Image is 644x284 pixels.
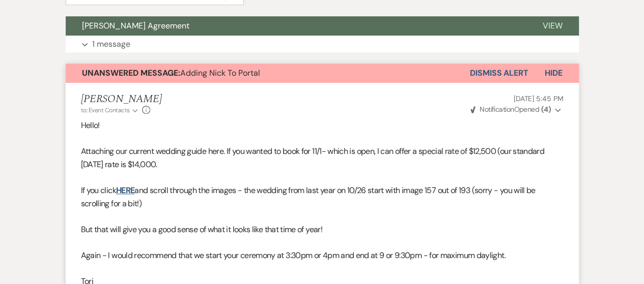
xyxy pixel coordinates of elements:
[470,64,528,83] button: Dismiss Alert
[480,105,514,114] span: Notification
[81,93,162,106] h5: [PERSON_NAME]
[82,68,260,78] span: Adding Nick To Portal
[66,36,579,53] button: 1 message
[81,223,564,236] p: But that will give you a good sense of what it looks like that time of year!
[81,119,564,132] p: Hello!
[81,249,564,262] p: Again - I would recommend that we start your ceremony at 3:30pm or 4pm and end at 9 or 9:30pm - f...
[526,16,579,36] button: View
[545,68,563,78] span: Hide
[513,94,563,103] span: [DATE] 5:45 PM
[81,184,564,210] p: If you click and scroll through the images - the wedding from last year on 10/26 start with image...
[66,16,526,36] button: [PERSON_NAME] Agreement
[541,105,550,114] strong: ( 4 )
[470,105,551,114] span: Opened
[543,20,563,31] span: View
[81,145,564,171] p: Attaching our current wedding guide here. If you wanted to book for 11/1- which is open, I can of...
[469,104,564,115] button: NotificationOpened (4)
[81,106,139,115] button: to: Event Contacts
[82,20,189,31] span: [PERSON_NAME] Agreement
[81,106,130,114] span: to: Event Contacts
[66,64,470,83] button: Unanswered Message:Adding Nick To Portal
[92,38,130,51] p: 1 message
[116,185,134,196] a: HERE
[528,64,579,83] button: Hide
[82,68,180,78] strong: Unanswered Message:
